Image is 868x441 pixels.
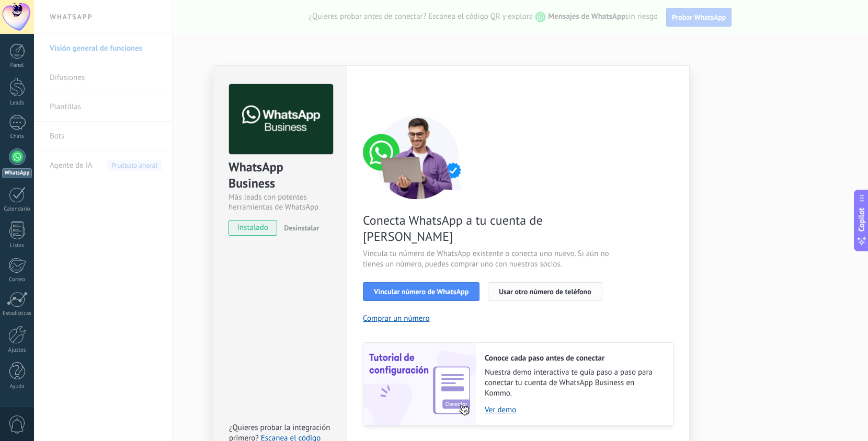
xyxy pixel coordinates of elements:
div: WhatsApp Business [229,159,332,192]
span: Vincular número de WhatsApp [374,288,469,295]
div: Ajustes [2,347,32,354]
span: Copilot [856,208,867,232]
span: Desinstalar [284,223,319,233]
div: Listas [2,242,32,249]
div: Más leads con potentes herramientas de WhatsApp [229,192,332,212]
div: Calendario [2,206,32,213]
div: Leads [2,100,32,107]
button: Comprar un número [363,314,430,323]
button: Vincular número de WhatsApp [363,282,479,301]
div: Chats [2,133,32,140]
span: Nuestra demo interactiva te guía paso a paso para conectar tu cuenta de WhatsApp Business en Kommo. [485,367,663,399]
button: Usar otro número de teléfono [488,282,602,301]
h2: Conoce cada paso antes de conectar [485,353,663,363]
a: Ver demo [485,405,663,415]
img: connect number [363,115,473,199]
span: Conecta WhatsApp a tu cuenta de [PERSON_NAME] [363,212,612,245]
span: instalado [229,220,277,236]
div: Ayuda [2,384,32,390]
div: WhatsApp [2,168,32,178]
div: Estadísticas [2,310,32,317]
span: Vincula tu número de WhatsApp existente o conecta uno nuevo. Si aún no tienes un número, puedes c... [363,249,612,270]
span: Usar otro número de teléfono [499,288,591,295]
img: logo_main.png [229,84,333,155]
div: Panel [2,62,32,69]
button: Desinstalar [280,220,319,236]
div: Correo [2,276,32,283]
